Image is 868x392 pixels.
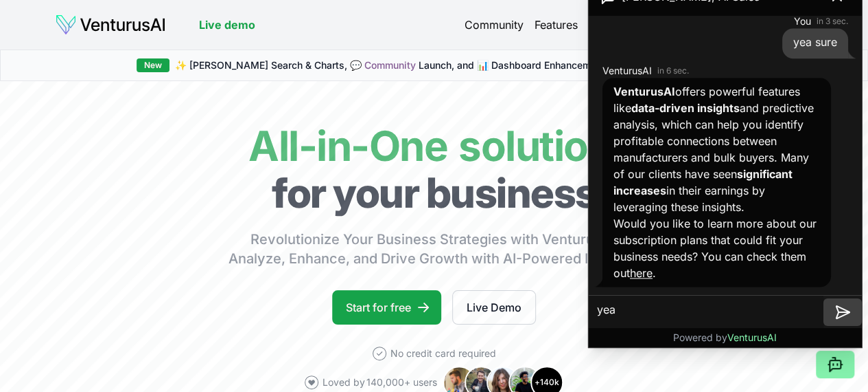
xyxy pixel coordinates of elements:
[673,331,777,345] p: Powered by
[602,64,652,78] span: VenturusAI
[55,14,166,36] img: logo
[137,58,169,72] div: New
[817,16,848,27] time: in 3 sec.
[332,290,441,325] a: Start for free
[589,296,823,329] textarea: yea
[465,17,524,33] a: Community
[794,14,811,28] span: You
[613,83,820,215] p: offers powerful features like and predictive analysis, which can help you identify profitable con...
[175,58,613,72] span: ✨ [PERSON_NAME] Search & Charts, 💬 Launch, and 📊 Dashboard Enhancements!
[364,59,416,71] a: Community
[657,65,689,76] time: in 6 sec.
[613,167,793,197] strong: significant increases
[727,331,777,343] span: VenturusAI
[631,101,740,115] strong: data-driven insights
[535,17,578,33] a: Features
[452,290,536,325] a: Live Demo
[613,215,820,281] p: Would you like to learn more about our subscription plans that could fit your business needs? You...
[613,85,675,98] strong: VenturusAI
[793,35,837,49] span: yea sure
[199,17,255,33] a: Live demo
[630,266,653,280] a: here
